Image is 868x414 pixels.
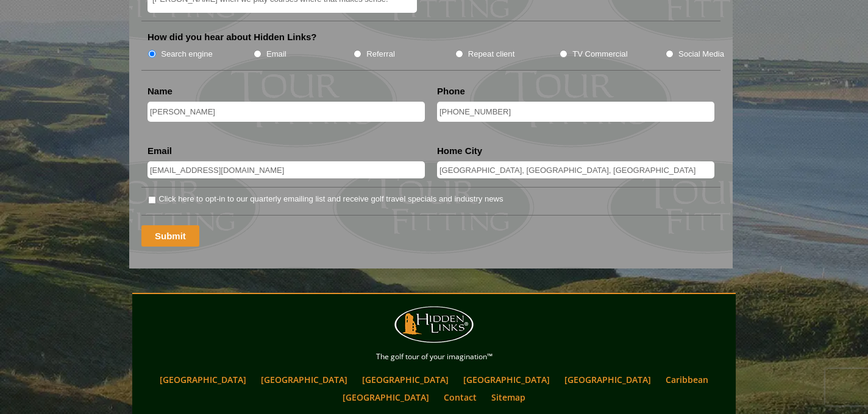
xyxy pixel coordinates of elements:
[135,350,733,363] p: The golf tour of your imagination™
[255,371,354,388] a: [GEOGRAPHIC_DATA]
[485,388,532,406] a: Sitemap
[457,371,556,388] a: [GEOGRAPHIC_DATA]
[161,48,213,60] label: Search engine
[336,388,435,406] a: [GEOGRAPHIC_DATA]
[356,371,455,388] a: [GEOGRAPHIC_DATA]
[141,225,199,247] input: Submit
[148,85,173,97] label: Name
[678,48,724,60] label: Social Media
[266,48,286,60] label: Email
[148,145,172,157] label: Email
[154,371,252,388] a: [GEOGRAPHIC_DATA]
[438,388,483,406] a: Contact
[572,48,627,60] label: TV Commercial
[437,145,482,157] label: Home City
[148,31,317,43] label: How did you hear about Hidden Links?
[660,371,714,388] a: Caribbean
[468,48,515,60] label: Repeat client
[158,193,503,205] label: Click here to opt-in to our quarterly emailing list and receive golf travel specials and industry...
[558,371,657,388] a: [GEOGRAPHIC_DATA]
[366,48,395,60] label: Referral
[437,85,465,97] label: Phone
